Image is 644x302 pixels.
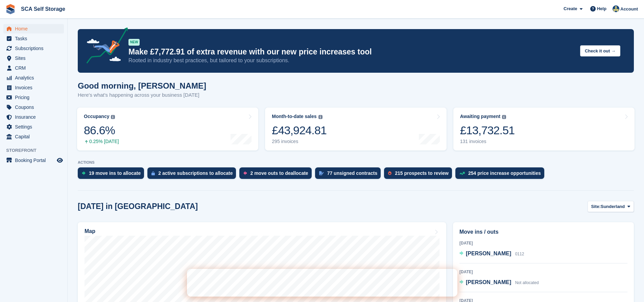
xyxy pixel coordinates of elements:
[15,132,55,141] span: Capital
[460,114,501,119] div: Awaiting payment
[502,115,506,119] img: icon-info-grey-7440780725fd019a000dd9b08b2336e03edf1995a4989e88bcd33f0948082b44.svg
[3,44,64,53] a: menu
[81,27,128,66] img: price-adjustments-announcement-icon-8257ccfd72463d97f412b2fc003d46551f7dbcb40ab6d574587a9cd5c0d94...
[84,114,109,119] div: Occupancy
[158,170,233,176] div: 2 active subscriptions to allocate
[250,170,308,176] div: 2 move outs to deallocate
[78,167,147,182] a: 19 move ins to allocate
[459,228,627,236] h2: Move ins / outs
[128,57,575,64] p: Rooted in industry best practices, but tailored to your subscriptions.
[3,122,64,132] a: menu
[459,278,539,287] a: [PERSON_NAME] Not allocated
[459,240,627,246] div: [DATE]
[613,5,619,12] img: Bethany Bloodworth
[15,53,55,63] span: Sites
[84,123,119,137] div: 86.6%
[77,108,258,150] a: Occupancy 86.6% 0.25% [DATE]
[460,139,515,144] div: 131 invoices
[15,63,55,73] span: CRM
[455,167,548,182] a: 254 price increase opportunities
[265,108,446,150] a: Month-to-date sales £43,924.81 295 invoices
[564,5,577,12] span: Create
[453,108,635,150] a: Awaiting payment £13,732.51 131 invoices
[319,171,324,175] img: contract_signature_icon-13c848040528278c33f63329250d36e43548de30e8caae1d1a13099fd9432cc5.svg
[3,73,64,83] a: menu
[466,251,511,256] span: [PERSON_NAME]
[3,83,64,92] a: menu
[459,250,524,258] a: [PERSON_NAME] 0112
[3,63,64,73] a: menu
[128,47,575,57] p: Make £7,772.91 of extra revenue with our new price increases tool
[3,132,64,141] a: menu
[78,202,198,211] h2: [DATE] in [GEOGRAPHIC_DATA]
[315,167,384,182] a: 77 unsigned contracts
[111,115,115,119] img: icon-info-grey-7440780725fd019a000dd9b08b2336e03edf1995a4989e88bcd33f0948082b44.svg
[151,171,155,176] img: active_subscription_to_allocate_icon-d502201f5373d7db506a760aba3b589e785aa758c864c3986d89f69b8ff3...
[239,167,315,182] a: 2 move outs to deallocate
[395,170,449,176] div: 215 prospects to review
[597,5,606,12] span: Help
[6,147,67,154] span: Storefront
[384,167,455,182] a: 215 prospects to review
[15,102,55,112] span: Coupons
[15,83,55,92] span: Invoices
[591,203,601,210] span: Site:
[15,73,55,83] span: Analytics
[15,44,55,53] span: Subscriptions
[3,34,64,43] a: menu
[3,24,64,33] a: menu
[468,170,541,176] div: 254 price increase opportunities
[243,171,247,175] img: move_outs_to_deallocate_icon-f764333ba52eb49d3ac5e1228854f67142a1ed5810a6f6cc68b1a99e826820c5.svg
[78,91,206,99] p: Here's what's happening across your business [DATE]
[588,201,634,212] button: Site: Sunderland
[515,280,539,285] span: Not allocated
[89,170,141,176] div: 19 move ins to allocate
[15,34,55,43] span: Tasks
[272,123,327,137] div: £43,924.81
[85,228,95,234] h2: Map
[327,170,378,176] div: 77 unsigned contracts
[18,3,68,15] a: SCA Self Storage
[601,203,625,210] span: Sunderland
[620,6,638,13] span: Account
[56,156,64,164] a: Preview store
[318,115,323,119] img: icon-info-grey-7440780725fd019a000dd9b08b2336e03edf1995a4989e88bcd33f0948082b44.svg
[15,122,55,132] span: Settings
[3,156,64,165] a: menu
[466,279,511,285] span: [PERSON_NAME]
[15,156,55,165] span: Booking Portal
[459,269,627,275] div: [DATE]
[78,81,206,90] h1: Good morning, [PERSON_NAME]
[5,4,16,14] img: stora-icon-8386f47178a22dfd0bd8f6a31ec36ba5ce8667c1dd55bd0f319d3a0aa187defe.svg
[272,114,316,119] div: Month-to-date sales
[3,102,64,112] a: menu
[147,167,239,182] a: 2 active subscriptions to allocate
[128,39,140,46] div: NEW
[84,139,119,144] div: 0.25% [DATE]
[15,24,55,33] span: Home
[459,172,465,175] img: price_increase_opportunities-93ffe204e8149a01c8c9dc8f82e8f89637d9d84a8eef4429ea346261dce0b2c0.svg
[460,123,515,137] div: £13,732.51
[3,93,64,102] a: menu
[515,252,524,256] span: 0112
[78,160,634,165] p: ACTIONS
[3,53,64,63] a: menu
[3,112,64,122] a: menu
[187,269,457,297] iframe: Intercom live chat banner
[82,171,86,175] img: move_ins_to_allocate_icon-fdf77a2bb77ea45bf5b3d319d69a93e2d87916cf1d5bf7949dd705db3b84f3ca.svg
[388,171,391,175] img: prospect-51fa495bee0391a8d652442698ab0144808aea92771e9ea1ae160a38d050c398.svg
[15,93,55,102] span: Pricing
[272,139,327,144] div: 295 invoices
[15,112,55,122] span: Insurance
[580,45,620,56] button: Check it out →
